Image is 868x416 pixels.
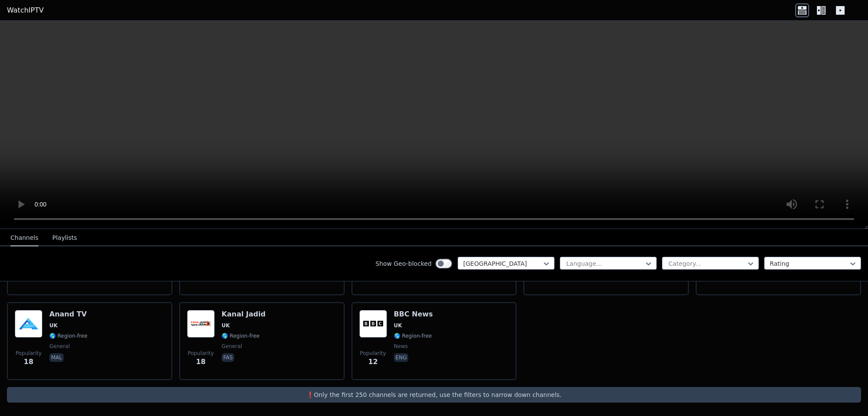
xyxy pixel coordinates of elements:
span: UK [49,322,58,329]
span: 🌎 Region-free [394,332,432,339]
span: news [394,343,408,350]
h6: Kanal Jadid [222,310,266,319]
button: Playlists [52,230,77,246]
span: UK [222,322,230,329]
span: 🌎 Region-free [49,332,87,339]
p: mal [49,353,64,362]
span: 18 [196,357,206,367]
img: Anand TV [15,310,42,338]
span: Popularity [188,350,214,357]
img: BBC News [359,310,387,338]
a: WatchIPTV [7,5,44,16]
img: Kanal Jadid [187,310,215,338]
p: ❗️Only the first 250 channels are returned, use the filters to narrow down channels. [10,390,858,399]
span: UK [394,322,402,329]
p: eng [394,353,409,362]
span: 12 [368,357,378,367]
span: Popularity [16,350,42,357]
span: 🌎 Region-free [222,332,260,339]
h6: Anand TV [49,310,87,319]
h6: BBC News [394,310,433,319]
span: Popularity [360,350,386,357]
span: general [49,343,70,350]
span: 18 [24,357,33,367]
button: Channels [10,230,39,246]
p: fas [222,353,235,362]
span: general [222,343,242,350]
label: Show Geo-blocked [375,259,432,268]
